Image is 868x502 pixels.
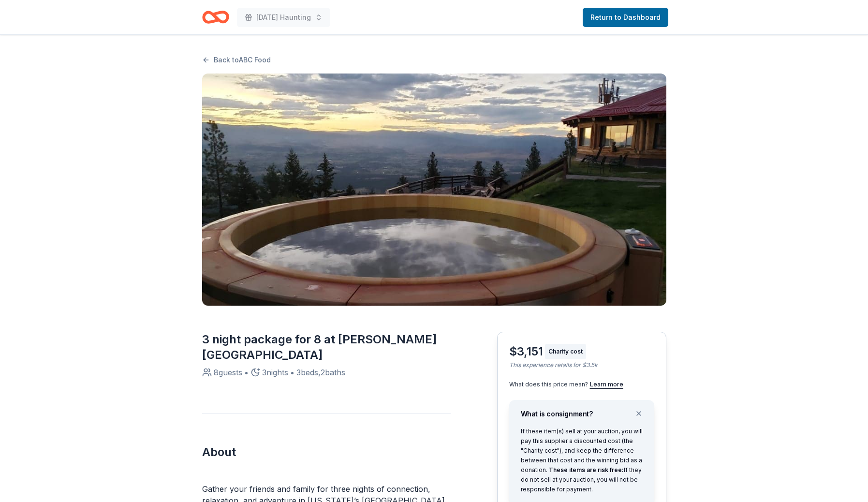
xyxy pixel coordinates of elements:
[545,344,586,359] div: Charity cost
[202,332,451,363] div: 3 night package for 8 at [PERSON_NAME][GEOGRAPHIC_DATA]
[214,367,242,378] div: 8 guests
[521,410,593,418] span: What is consignment?
[244,367,249,378] div: •
[202,54,271,66] a: Back toABC Food
[583,8,668,27] a: Return to Dashboard
[202,444,451,460] h2: About
[262,367,288,378] div: 3 nights
[509,344,543,359] div: $3,151
[509,381,654,388] div: What does this price mean?
[549,466,624,473] span: These items are risk free:
[202,74,666,306] img: Listing photo
[296,367,345,378] div: 3 beds, 2 baths
[590,381,623,388] button: Learn more
[290,367,294,378] div: •
[237,8,330,27] button: [DATE] Haunting
[202,6,229,29] a: Home
[509,361,654,369] div: This experience retails for $3.5k
[521,428,643,493] span: If these item(s) sell at your auction, you will pay this supplier a discounted cost (the "Charity...
[256,12,311,23] span: [DATE] Haunting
